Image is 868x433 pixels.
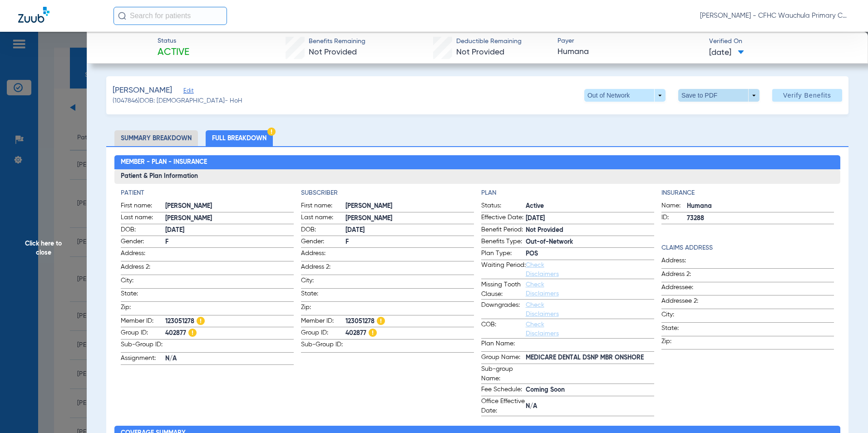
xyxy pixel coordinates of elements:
span: Last name: [301,213,345,224]
span: Addressee 2: [661,296,706,309]
h4: Claims Address [661,243,834,253]
span: Status: [481,201,526,212]
span: 73288 [687,214,834,223]
img: Hazard [197,317,205,325]
span: Deductible Remaining [456,37,522,46]
span: Not Provided [526,226,654,235]
a: Check Disclaimers [526,321,559,337]
span: Group ID: [301,328,345,339]
span: State: [661,324,706,336]
span: [DATE] [165,226,294,235]
span: [DATE] [526,214,654,223]
span: Verify Benefits [783,92,831,99]
span: [PERSON_NAME] [165,202,294,211]
img: Search Icon [118,12,126,20]
span: First name: [121,201,165,212]
span: Office Effective Date: [481,397,526,416]
span: Zip: [121,303,165,315]
span: Benefits Remaining [309,37,365,46]
span: Benefits Type: [481,237,526,248]
h4: Patient [121,188,294,198]
input: Search for patients [113,7,227,25]
span: Assignment: [121,354,165,364]
span: Sub-group Name: [481,364,526,384]
h3: Patient & Plan Information [114,169,841,184]
a: Check Disclaimers [526,302,559,317]
span: Zip: [661,337,706,349]
span: Waiting Period: [481,261,526,279]
h4: Subscriber [301,188,474,198]
span: F [165,237,294,247]
span: Coming Soon [526,385,654,395]
span: N/A [165,354,294,364]
span: Gender: [301,237,345,248]
span: Downgrades: [481,300,526,319]
iframe: Chat Widget [823,389,868,433]
span: F [345,237,474,247]
span: Address: [301,249,345,261]
span: Address: [121,249,165,261]
span: [PERSON_NAME] [165,214,294,223]
span: Out-of-Network [526,237,654,247]
span: Not Provided [309,48,357,56]
span: Edit [183,88,192,96]
img: Hazard [369,329,377,337]
span: Active [526,202,654,211]
span: COB: [481,320,526,338]
span: State: [301,289,345,301]
span: City: [121,276,165,288]
span: Plan Type: [481,249,526,260]
span: Last name: [121,213,165,224]
img: Hazard [267,128,276,136]
img: Zuub Logo [18,7,49,23]
span: DOB: [121,225,165,236]
span: [DATE] [709,47,744,59]
span: Missing Tooth Clause: [481,280,526,299]
span: Active [158,46,189,59]
li: Summary Breakdown [114,130,198,146]
span: [PERSON_NAME] [345,202,474,211]
button: Save to PDF [678,89,759,102]
span: Verified On [709,37,853,46]
span: Addressee: [661,283,706,295]
span: Humana [687,202,834,211]
a: Check Disclaimers [526,262,559,277]
span: [PERSON_NAME] [113,85,172,96]
a: Check Disclaimers [526,281,559,297]
span: Name: [661,201,687,212]
span: [PERSON_NAME] [345,214,474,223]
span: 402877 [165,329,294,338]
button: Out of Network [584,89,666,102]
span: [DATE] [345,226,474,235]
li: Full Breakdown [206,130,273,146]
span: Plan Name: [481,339,526,351]
span: Address: [661,256,706,268]
span: N/A [526,402,654,411]
img: Hazard [377,317,385,325]
span: Status [158,36,189,46]
span: Effective Date: [481,213,526,224]
span: Member ID: [301,316,345,327]
span: Not Provided [456,48,504,56]
span: Address 2: [301,262,345,275]
span: Humana [557,46,701,58]
span: Address 2: [661,270,706,282]
span: City: [661,310,706,322]
span: DOB: [301,225,345,236]
span: Zip: [301,303,345,315]
span: [PERSON_NAME] - CFHC Wauchula Primary Care Dental [700,11,850,20]
span: Address 2: [121,262,165,275]
span: POS [526,249,654,259]
span: Fee Schedule: [481,385,526,396]
h4: Insurance [661,188,834,198]
span: State: [121,289,165,301]
span: 123051278 [165,317,294,326]
img: Hazard [188,329,197,337]
span: 402877 [345,329,474,338]
span: Sub-Group ID: [301,340,345,352]
h4: Plan [481,188,654,198]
